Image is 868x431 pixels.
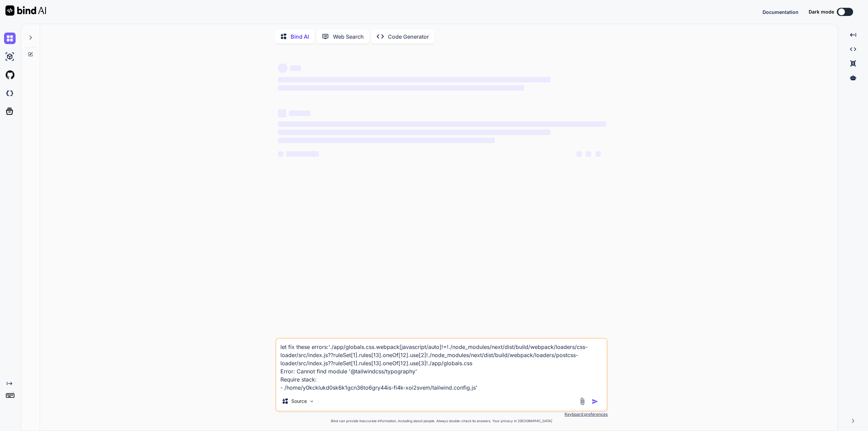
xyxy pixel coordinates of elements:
span: Dark mode [809,8,834,15]
img: githubLight [4,69,16,81]
textarea: let fix these errors:'./app/globals.css.webpack[javascript/auto]!=!./node_modules/next/dist/build... [276,339,607,392]
span: ‌ [289,111,311,116]
span: ‌ [278,63,288,73]
span: ‌ [278,109,286,117]
img: Pick Models [309,398,315,404]
img: attachment [578,397,586,405]
img: icon [592,398,598,405]
img: Bind AI [5,5,46,16]
span: ‌ [278,138,495,143]
p: Keyboard preferences [275,412,608,417]
span: ‌ [290,65,301,71]
p: Source [291,398,307,405]
span: ‌ [595,151,601,157]
span: ‌ [286,151,319,157]
span: Documentation [763,9,798,15]
img: ai-studio [4,51,16,62]
img: chat [4,33,16,44]
p: Bind AI [291,33,309,41]
img: darkCloudIdeIcon [4,87,16,99]
span: ‌ [278,77,550,82]
span: ‌ [586,151,591,157]
button: Documentation [763,8,798,16]
p: Web Search [333,33,364,41]
span: ‌ [278,85,524,91]
p: Bind can provide inaccurate information, including about people. Always double-check its answers.... [275,418,608,424]
p: Code Generator [388,33,429,41]
span: ‌ [278,151,283,157]
span: ‌ [278,130,550,135]
span: ‌ [278,121,606,127]
span: ‌ [576,151,582,157]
